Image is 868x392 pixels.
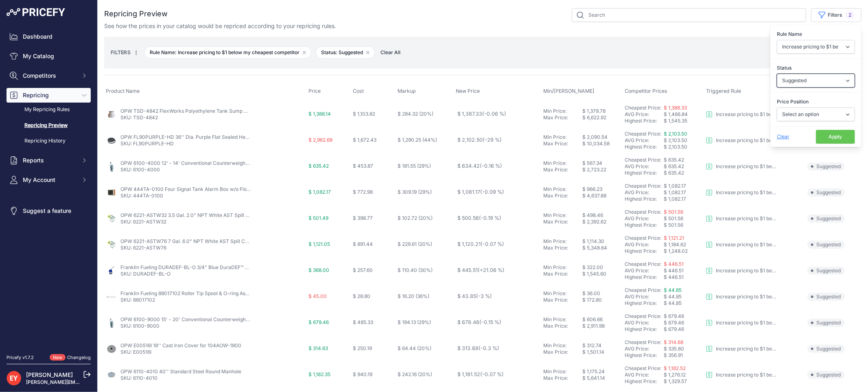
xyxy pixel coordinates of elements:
a: Cheapest Price: [625,131,661,137]
a: Cheapest Price: [625,183,661,189]
span: $ 501.56 [664,222,683,228]
a: OPW 6110-4010 40'' Standard Steel Round Manhole [120,368,241,374]
h2: Repricing Preview [104,8,168,20]
span: $ 2,103.50 [664,131,687,137]
div: Max Price: [543,323,582,329]
a: Highest Price: [625,248,657,254]
a: Highest Price: [625,118,657,124]
span: $ 445.51 [457,267,505,273]
span: (-0.09 %) [480,189,504,195]
a: Dashboard [7,29,91,44]
div: AVG Price: [625,189,664,196]
a: My Catalog [7,49,91,64]
div: $ 322.00 [582,264,621,271]
div: AVG Price: [625,241,664,248]
a: Franklin Fueling DURADEF-BL-O 3/4" Blue DuraDEF™ Nozzle without Locking Clip [120,264,309,270]
div: $ 1,184.62 [664,241,703,248]
span: $ 1,182.35 [308,371,330,377]
img: Pricefy Logo [7,8,65,16]
div: AVG Price: [625,320,664,326]
a: Increase pricing to $1 below my cheapest competitor [706,372,777,378]
span: $ 356.91 [664,352,683,358]
span: $ 1,388.14 [308,111,331,117]
a: SKU: 6100-4000 [120,166,160,173]
span: $ 635.42 [308,163,329,169]
a: SKU: 6221-ASTW76 [120,245,166,251]
span: Competitor Prices [625,88,667,94]
p: See how the prices in your catalog would be repriced according to your repricing rules. [104,22,336,30]
a: Highest Price: [625,326,657,332]
a: $ 44.85 [664,287,682,293]
a: $ 635.42 [664,157,684,163]
div: $ 335.80 [664,346,703,352]
a: Highest Price: [625,144,657,150]
div: AVG Price: [625,267,664,274]
span: $ 2,103.50 [664,144,687,150]
a: Cheapest Price: [625,339,661,345]
a: OPW E00516I 18'' Cast Iron Cover for 104AOW-1800 [120,342,241,348]
a: OPW TSD-4842 FlexWorks Polyethylene Tank Sump with Mechanically Fastened Cover [120,108,324,114]
div: $ 567.34 [582,160,621,166]
div: $ 1,466.84 [664,111,703,118]
div: Min Price: [543,368,582,375]
span: (+21.06 %) [478,267,505,273]
span: Clear All [376,48,404,57]
p: Increase pricing to $1 below my cheapest competitor [716,215,777,222]
div: $ 501.56 [664,215,703,222]
p: Increase pricing to $1 below my cheapest competitor [716,111,777,118]
div: Pricefy v1.7.2 [7,354,34,361]
a: SKU: 6221-ASTW32 [120,219,166,225]
div: $ 1,082.17 [664,189,703,196]
div: AVG Price: [625,372,664,378]
a: OPW FL90PURPLE-HD 36'' Dia. Purple Flat Sealed Heavy Duty Composite Cover [120,134,308,140]
span: $ 45.00 [308,293,327,299]
span: Cost [353,88,364,94]
span: $ 1,248.02 [664,248,688,254]
span: $ 1,082.17 [308,189,331,195]
div: Max Price: [543,297,582,303]
div: $ 635.42 [664,163,703,170]
div: $ 2,090.54 [582,134,621,140]
p: Increase pricing to $1 below my cheapest competitor [716,163,777,170]
span: $ 284.32 (20%) [398,111,433,117]
a: Increase pricing to $1 below my cheapest competitor [706,111,777,118]
a: OPW 6221-ASTW76 7 Gal. 6.0" NPT White AST Spill Container [120,238,264,244]
a: OPW 6100-4000 12' - 14' Conventional Counterweight Hose Retractor [120,160,283,166]
a: Cheapest Price: [625,313,661,319]
span: $ 453.87 [353,163,373,169]
span: $ 16.20 (36%) [398,293,429,299]
span: $ 679.46 [664,313,684,319]
a: $ 501.56 [664,209,683,215]
div: Max Price: [543,114,582,121]
span: Suggested [807,319,845,327]
a: $ 1,182.52 [664,365,686,371]
p: Increase pricing to $1 below my cheapest competitor [716,293,777,300]
div: $ 172.80 [582,297,621,303]
span: $ 194.13 (29%) [398,319,431,325]
span: $ 398.77 [353,215,373,221]
span: Reports [23,156,76,164]
div: $ 2,911.98 [582,323,621,329]
span: $ 679.46 [664,326,684,332]
span: Suggested [807,371,845,379]
span: Price [308,88,321,94]
span: $ 635.42 [664,170,684,176]
button: Reports [7,153,91,168]
a: OPW 6221-ASTW32 3.5 Gal. 2.0" NPT White AST Spill Container [120,212,268,218]
small: FILTERS [111,49,131,55]
span: Min/[PERSON_NAME] [543,88,595,94]
div: Max Price: [543,140,582,147]
a: Cheapest Price: [625,105,661,111]
span: 2 [845,11,855,19]
div: $ 679.46 [664,320,703,326]
button: Repricing [7,88,91,103]
span: $ 250.19 [353,345,372,351]
div: AVG Price: [625,293,664,300]
a: Increase pricing to $1 below my cheapest competitor [706,293,777,300]
span: (-0.19 %) [479,215,501,221]
p: Increase pricing to $1 below my cheapest competitor [716,320,777,326]
span: Rule Name: Increase pricing to $1 below my cheapest competitor [144,46,311,59]
a: My Repricing Rules [7,103,91,117]
a: $ 1,082.17 [664,183,686,189]
span: $ 368.00 [308,267,329,273]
